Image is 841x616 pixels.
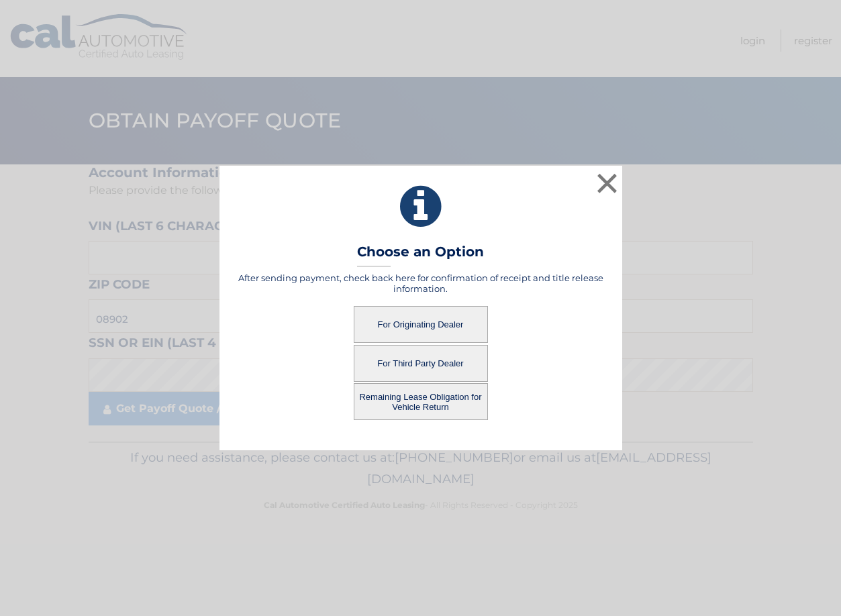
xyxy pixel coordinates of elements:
button: × [594,170,621,197]
h3: Choose an Option [357,244,484,267]
h5: After sending payment, check back here for confirmation of receipt and title release information. [236,272,605,294]
button: For Originating Dealer [354,306,488,343]
button: Remaining Lease Obligation for Vehicle Return [354,383,488,420]
button: For Third Party Dealer [354,345,488,382]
